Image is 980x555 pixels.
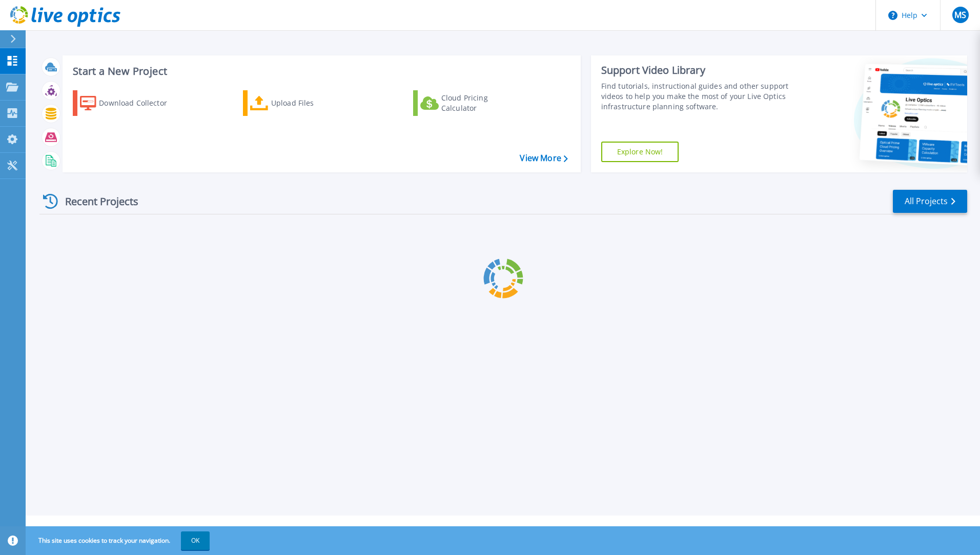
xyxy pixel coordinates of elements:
h3: Start a New Project [73,66,567,77]
div: Support Video Library [601,64,793,77]
span: This site uses cookies to track your navigation. [28,531,210,550]
div: Cloud Pricing Calculator [441,93,523,113]
div: Find tutorials, instructional guides and other support videos to help you make the most of your L... [601,81,793,112]
a: Cloud Pricing Calculator [413,90,527,116]
a: All Projects [893,190,967,213]
span: MS [954,11,966,19]
a: Download Collector [73,90,187,116]
a: Upload Files [243,90,357,116]
div: Download Collector [99,93,181,113]
button: OK [181,531,210,550]
div: Recent Projects [39,189,152,214]
a: Explore Now! [601,142,679,162]
div: Upload Files [271,93,353,113]
a: View More [520,153,567,163]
